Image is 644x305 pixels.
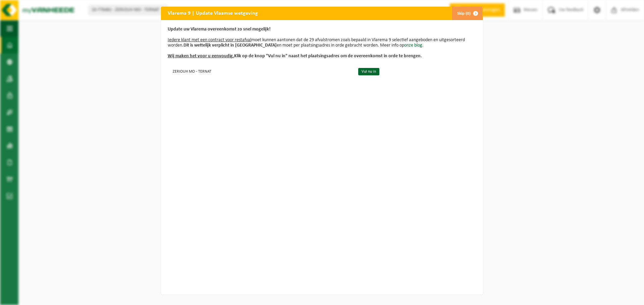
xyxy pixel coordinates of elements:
[168,66,353,77] td: ZERIOUH MO - TERNAT
[161,7,265,19] h2: Vlarema 9 | Update Vlaamse wetgeving
[168,54,422,59] b: Klik op de knop "Vul nu in" naast het plaatsingsadres om de overeenkomst in orde te brengen.
[168,54,234,59] u: Wij maken het voor u eenvoudig.
[183,43,277,48] b: Dit is wettelijk verplicht in [GEOGRAPHIC_DATA]
[168,37,251,43] u: Iedere klant met een contract voor restafval
[452,7,482,20] button: Skip (0)
[168,27,476,59] p: moet kunnen aantonen dat de 29 afvalstromen zoals bepaald in Vlarema 9 selectief aangeboden en ui...
[404,43,424,48] a: onze blog.
[358,68,379,75] a: Vul nu in
[168,27,271,32] b: Update uw Vlarema overeenkomst zo snel mogelijk!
